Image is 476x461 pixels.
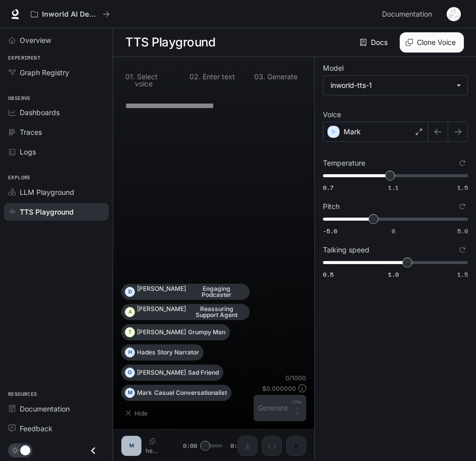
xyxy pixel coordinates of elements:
span: Documentation [20,403,70,414]
div: M [125,385,134,401]
p: Mark [137,390,152,396]
span: -5.0 [323,227,337,235]
button: Reset to default [457,201,468,212]
p: Enter text [201,73,235,80]
p: Sad Friend [188,370,219,376]
span: Graph Registry [20,67,69,78]
a: Traces [4,123,109,141]
p: Talking speed [323,246,369,253]
button: O[PERSON_NAME]Sad Friend [121,365,223,381]
span: 0.5 [323,270,334,279]
a: Documentation [4,400,109,418]
button: All workspaces [26,4,114,24]
button: A[PERSON_NAME]Reassuring Support Agent [121,304,250,320]
img: User avatar [447,7,461,21]
a: Feedback [4,420,109,437]
span: Feedback [20,423,53,434]
p: Casual Conversationalist [154,390,227,396]
span: 5.0 [457,227,468,235]
div: inworld-tts-1 [330,80,451,90]
span: 1.0 [388,270,399,279]
div: D [125,284,134,300]
p: 0 2 . [189,73,201,80]
p: 0 3 . [254,73,265,80]
p: [PERSON_NAME] [137,306,186,312]
p: Engaging Podcaster [188,286,245,298]
button: D[PERSON_NAME]Engaging Podcaster [121,284,250,300]
span: LLM Playground [20,187,74,197]
a: Documentation [378,4,440,24]
button: Hide [121,405,154,421]
button: Clone Voice [400,32,464,53]
p: Grumpy Man [188,329,225,335]
h1: TTS Playground [125,32,215,53]
p: Model [323,65,344,72]
button: User avatar [444,4,464,24]
div: inworld-tts-1 [323,76,467,95]
a: Docs [358,32,392,53]
a: Dashboards [4,104,109,121]
p: Story Narrator [157,349,199,355]
a: TTS Playground [4,203,109,221]
div: A [125,304,134,320]
button: T[PERSON_NAME]Grumpy Man [121,324,230,340]
p: Select voice [135,73,173,87]
p: Hades [137,349,155,355]
span: Overview [20,35,51,45]
button: HHadesStory Narrator [121,344,204,361]
p: [PERSON_NAME] [137,286,186,292]
span: 1.1 [388,183,399,192]
span: Dark mode toggle [20,444,30,455]
div: O [125,365,134,381]
button: Reset to default [457,244,468,255]
p: 0 / 1000 [285,374,306,382]
p: [PERSON_NAME] [137,329,186,335]
a: Graph Registry [4,64,109,81]
span: 0 [392,227,395,235]
span: 1.5 [457,270,468,279]
button: Reset to default [457,158,468,169]
p: 0 1 . [125,73,135,87]
span: 0.7 [323,183,334,192]
a: LLM Playground [4,183,109,201]
p: Reassuring Support Agent [188,306,245,318]
span: Logs [20,146,36,157]
a: Logs [4,143,109,161]
p: $ 0.000000 [262,384,296,393]
p: [PERSON_NAME] [137,370,186,376]
div: H [125,344,134,361]
p: Pitch [323,203,340,210]
button: MMarkCasual Conversationalist [121,385,231,401]
span: Dashboards [20,107,60,118]
span: TTS Playground [20,207,74,217]
p: Voice [323,111,341,118]
p: Inworld AI Demos [42,10,99,19]
p: Temperature [323,160,365,167]
a: Overview [4,31,109,49]
span: Documentation [382,8,432,21]
span: 1.5 [457,183,468,192]
p: Mark [344,127,361,137]
button: Close drawer [82,440,105,461]
span: Traces [20,127,42,137]
p: Generate [265,73,298,80]
div: T [125,324,134,340]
